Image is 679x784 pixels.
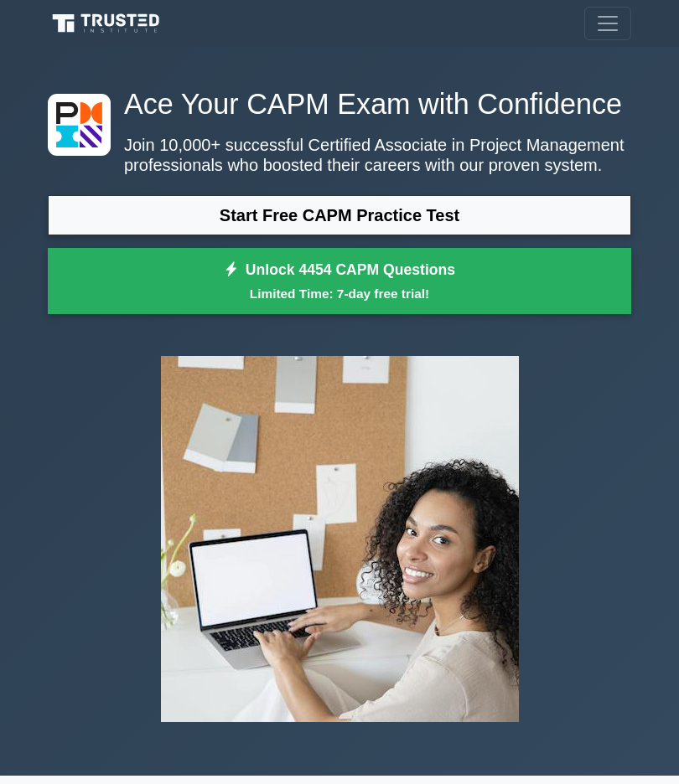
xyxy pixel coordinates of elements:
[48,135,631,175] p: Join 10,000+ successful Certified Associate in Project Management professionals who boosted their...
[584,7,631,40] button: Toggle navigation
[69,284,610,303] small: Limited Time: 7-day free trial!
[48,87,631,121] h1: Ace Your CAPM Exam with Confidence
[48,195,631,235] a: Start Free CAPM Practice Test
[48,248,631,315] a: Unlock 4454 CAPM QuestionsLimited Time: 7-day free trial!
